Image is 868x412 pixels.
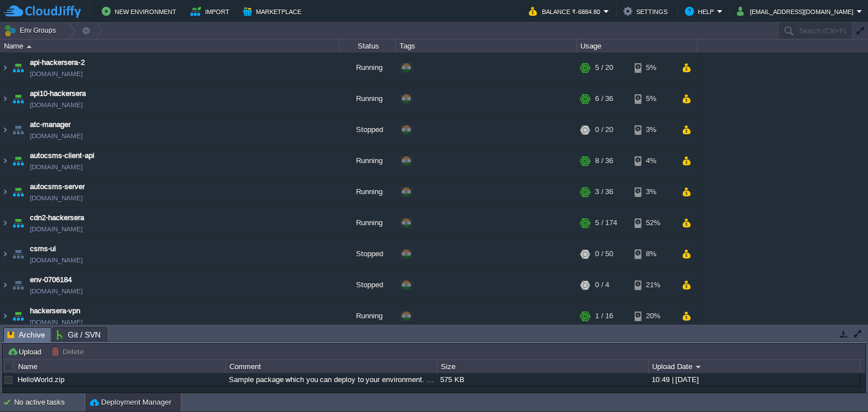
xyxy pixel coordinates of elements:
[30,88,86,99] a: api10-hackersera
[30,99,83,111] a: [DOMAIN_NAME]
[30,119,71,130] a: atc-manager
[1,84,10,114] img: AMDAwAAAACH5BAEAAAAALAAAAAABAAEAAAICRAEAOw==
[649,373,859,386] div: 10:49 | [DATE]
[635,115,671,145] div: 3%
[10,270,26,300] img: AMDAwAAAACH5BAEAAAAALAAAAAABAAEAAAICRAEAOw==
[595,177,613,207] div: 3 / 36
[635,208,671,238] div: 52%
[30,57,85,68] a: api-hackersera-2
[1,301,10,331] img: AMDAwAAAACH5BAEAAAAALAAAAAABAAEAAAICRAEAOw==
[30,150,94,161] a: autocsms-client-api
[595,84,613,114] div: 6 / 36
[578,40,697,52] div: Usage
[529,5,604,18] button: Balance ₹-6884.80
[30,243,56,255] a: csms-ui
[437,373,648,386] div: 575 KB
[595,146,613,176] div: 8 / 36
[1,208,10,238] img: AMDAwAAAACH5BAEAAAAALAAAAAABAAEAAAICRAEAOw==
[340,146,396,176] div: Running
[7,347,45,357] button: Upload
[10,52,26,83] img: AMDAwAAAACH5BAEAAAAALAAAAAABAAEAAAICRAEAOw==
[30,212,84,223] a: cdn2-hackersera
[635,177,671,207] div: 3%
[243,5,305,18] button: Marketplace
[438,360,648,373] div: Size
[227,360,437,373] div: Comment
[190,5,233,18] button: Import
[10,177,26,207] img: AMDAwAAAACH5BAEAAAAALAAAAAABAAEAAAICRAEAOw==
[340,239,396,269] div: Stopped
[30,68,83,80] a: [DOMAIN_NAME]
[1,239,10,269] img: AMDAwAAAACH5BAEAAAAALAAAAAABAAEAAAICRAEAOw==
[340,40,396,52] div: Status
[1,52,10,83] img: AMDAwAAAACH5BAEAAAAALAAAAAABAAEAAAICRAEAOw==
[340,177,396,207] div: Running
[595,301,613,331] div: 1 / 16
[30,255,83,266] span: [DOMAIN_NAME]
[340,52,396,83] div: Running
[595,239,613,269] div: 0 / 50
[30,286,83,297] span: [DOMAIN_NAME]
[10,239,26,269] img: AMDAwAAAACH5BAEAAAAALAAAAAABAAEAAAICRAEAOw==
[30,130,83,142] a: [DOMAIN_NAME]
[4,5,81,19] img: CloudJiffy
[623,5,671,18] button: Settings
[635,301,671,331] div: 20%
[635,52,671,83] div: 5%
[397,40,576,52] div: Tags
[30,223,83,235] a: [DOMAIN_NAME]
[30,181,85,192] a: autocsms-server
[635,84,671,114] div: 5%
[27,45,32,48] img: AMDAwAAAACH5BAEAAAAALAAAAAABAAEAAAICRAEAOw==
[10,115,26,145] img: AMDAwAAAACH5BAEAAAAALAAAAAABAAEAAAICRAEAOw==
[1,270,10,300] img: AMDAwAAAACH5BAEAAAAALAAAAAABAAEAAAICRAEAOw==
[10,84,26,114] img: AMDAwAAAACH5BAEAAAAALAAAAAABAAEAAAICRAEAOw==
[340,208,396,238] div: Running
[1,146,10,176] img: AMDAwAAAACH5BAEAAAAALAAAAAABAAEAAAICRAEAOw==
[635,239,671,269] div: 8%
[340,270,396,300] div: Stopped
[10,301,26,331] img: AMDAwAAAACH5BAEAAAAALAAAAAABAAEAAAICRAEAOw==
[102,5,180,18] button: New Environment
[30,274,72,286] a: env-0706184
[14,393,85,411] div: No active tasks
[595,270,609,300] div: 0 / 4
[1,40,339,52] div: Name
[10,208,26,238] img: AMDAwAAAACH5BAEAAAAALAAAAAABAAEAAAICRAEAOw==
[30,161,83,173] a: [DOMAIN_NAME]
[340,84,396,114] div: Running
[30,192,83,204] a: [DOMAIN_NAME]
[10,146,26,176] img: AMDAwAAAACH5BAEAAAAALAAAAAABAAEAAAICRAEAOw==
[90,397,171,408] button: Deployment Manager
[30,317,83,328] span: [DOMAIN_NAME]
[51,347,87,357] button: Delete
[4,23,60,38] button: Env Groups
[635,146,671,176] div: 4%
[595,52,613,83] div: 5 / 20
[635,270,671,300] div: 21%
[226,373,436,386] div: Sample package which you can deploy to your environment. Feel free to delete and upload a package...
[595,115,613,145] div: 0 / 20
[340,115,396,145] div: Stopped
[15,360,225,373] div: Name
[30,305,80,317] a: hackersera-vpn
[7,328,45,342] span: Archive
[57,328,101,341] span: Git / SVN
[685,5,717,18] button: Help
[595,208,617,238] div: 5 / 174
[821,367,857,401] iframe: chat widget
[1,177,10,207] img: AMDAwAAAACH5BAEAAAAALAAAAAABAAEAAAICRAEAOw==
[340,301,396,331] div: Running
[18,375,64,384] a: HelloWorld.zip
[1,115,10,145] img: AMDAwAAAACH5BAEAAAAALAAAAAABAAEAAAICRAEAOw==
[649,360,860,373] div: Upload Date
